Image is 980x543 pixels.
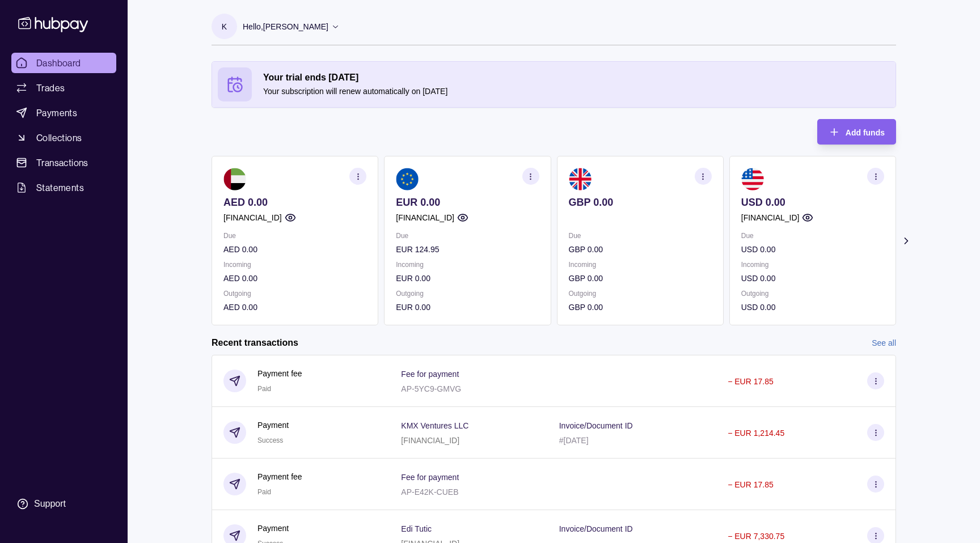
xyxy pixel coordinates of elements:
p: AED 0.00 [223,301,366,313]
p: Outgoing [223,287,366,300]
p: EUR 0.00 [396,272,539,285]
span: Paid [257,488,271,496]
p: Outgoing [569,287,712,300]
a: Collections [11,128,116,148]
p: AP-5YC9-GMVG [401,384,461,393]
p: Due [569,230,712,242]
p: AED 0.00 [223,272,366,285]
p: Incoming [569,258,712,271]
p: USD 0.00 [741,272,884,285]
img: us [741,168,764,190]
p: Fee for payment [401,370,459,379]
p: USD 0.00 [741,301,884,313]
p: [FINANCIAL_ID] [223,211,282,224]
p: − EUR 1,214.45 [728,429,784,438]
p: EUR 124.95 [396,243,539,256]
p: − EUR 17.85 [728,377,774,386]
a: See all [872,337,896,349]
span: Trades [36,81,65,95]
p: Due [741,230,884,242]
p: Invoice/Document ID [559,524,633,533]
h2: Your trial ends [DATE] [263,71,890,84]
a: Payments [11,103,116,123]
p: Incoming [741,258,884,271]
span: Paid [257,385,271,393]
button: Add funds [817,119,896,145]
p: [FINANCIAL_ID] [396,211,454,224]
p: Invoice/Document ID [559,421,633,430]
img: gb [569,168,592,190]
p: Incoming [396,258,539,271]
span: Add funds [846,128,885,137]
span: Transactions [36,156,88,169]
p: GBP 0.00 [569,243,712,256]
p: AP-E42K-CUEB [401,487,458,497]
a: Trades [11,78,116,98]
p: EUR 0.00 [396,301,539,313]
p: Your subscription will renew automatically on [DATE] [263,85,890,97]
p: AED 0.00 [223,243,366,256]
img: eu [396,168,419,190]
p: Outgoing [741,287,884,300]
span: Statements [36,181,84,194]
span: Dashboard [36,56,81,70]
p: [FINANCIAL_ID] [401,436,459,445]
p: Payment fee [257,470,302,483]
span: Collections [36,131,82,145]
p: #[DATE] [559,436,589,445]
p: Payment [257,522,289,534]
p: KMX Ventures LLC [401,421,468,430]
p: Payment [257,419,289,431]
p: Payment fee [257,367,302,380]
p: USD 0.00 [741,196,884,209]
a: Dashboard [11,53,116,73]
p: [FINANCIAL_ID] [741,211,800,224]
div: Support [34,498,66,510]
a: Statements [11,177,116,198]
p: Due [223,230,366,242]
p: Incoming [223,258,366,271]
p: Edi Tutic [401,524,432,533]
p: − EUR 7,330.75 [728,532,784,541]
p: − EUR 17.85 [728,480,774,489]
a: Support [11,492,116,516]
p: EUR 0.00 [396,196,539,209]
img: ae [223,168,246,190]
p: GBP 0.00 [569,196,712,209]
p: AED 0.00 [223,196,366,209]
p: Fee for payment [401,473,459,482]
p: GBP 0.00 [569,301,712,313]
p: Hello, [PERSON_NAME] [243,20,328,33]
p: Due [396,230,539,242]
span: Payments [36,106,77,120]
p: Outgoing [396,287,539,300]
span: Success [257,436,283,444]
a: Transactions [11,152,116,173]
p: GBP 0.00 [569,272,712,285]
p: USD 0.00 [741,243,884,256]
h2: Recent transactions [212,337,298,349]
p: K [222,20,227,33]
